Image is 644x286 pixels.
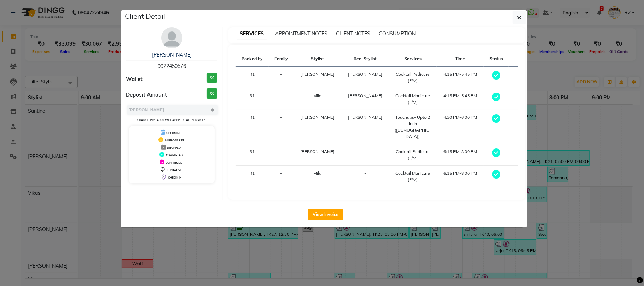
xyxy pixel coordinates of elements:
[313,170,321,176] span: Mila
[437,52,484,67] th: Time
[300,115,335,120] span: [PERSON_NAME]
[437,67,484,88] td: 4:15 PM-5:45 PM
[393,170,432,183] div: Cocktail Manicure (F/M)
[168,176,181,179] span: CHECK-IN
[313,93,321,98] span: Mila
[437,144,484,166] td: 6:15 PM-8:00 PM
[237,28,267,40] span: SERVICES
[275,30,327,37] span: APPOINTMENT NOTES
[348,71,382,77] span: [PERSON_NAME]
[379,30,416,37] span: CONSUMPTION
[484,52,508,67] th: Status
[125,11,166,22] h5: Client Detail
[341,144,389,166] td: -
[165,139,184,142] span: IN PROGRESS
[269,166,293,187] td: -
[348,93,382,98] span: [PERSON_NAME]
[269,110,293,144] td: -
[236,67,269,88] td: R1
[269,52,293,67] th: Family
[166,161,182,164] span: CONFIRMED
[158,63,186,69] span: 9922450576
[207,73,217,83] h3: ₹0
[137,118,206,122] small: Change in status will apply to all services.
[126,91,167,99] span: Deposit Amount
[269,88,293,110] td: -
[269,144,293,166] td: -
[126,75,143,83] span: Wallet
[437,110,484,144] td: 4:30 PM-6:00 PM
[336,30,370,37] span: CLIENT NOTES
[236,166,269,187] td: R1
[236,88,269,110] td: R1
[341,166,389,187] td: -
[437,88,484,110] td: 4:15 PM-5:45 PM
[236,52,269,67] th: Booked by
[269,67,293,88] td: -
[236,144,269,166] td: R1
[348,115,382,120] span: [PERSON_NAME]
[341,52,389,67] th: Req. Stylist
[393,71,432,84] div: Cocktail Pedicure (F/M)
[393,114,432,140] div: Touchups- Upto 2 Inch ([DEMOGRAPHIC_DATA])
[207,88,217,99] h3: ₹0
[166,153,183,157] span: COMPLETED
[300,149,335,154] span: [PERSON_NAME]
[167,146,181,150] span: DROPPED
[389,52,436,67] th: Services
[308,209,343,220] button: View Invoice
[437,166,484,187] td: 6:15 PM-8:00 PM
[393,93,432,105] div: Cocktail Manicure (F/M)
[393,148,432,161] div: Cocktail Pedicure (F/M)
[166,131,181,135] span: UPCOMING
[167,168,182,172] span: TENTATIVE
[300,71,335,77] span: [PERSON_NAME]
[161,27,182,48] img: avatar
[152,52,192,58] a: [PERSON_NAME]
[236,110,269,144] td: R1
[293,52,341,67] th: Stylist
